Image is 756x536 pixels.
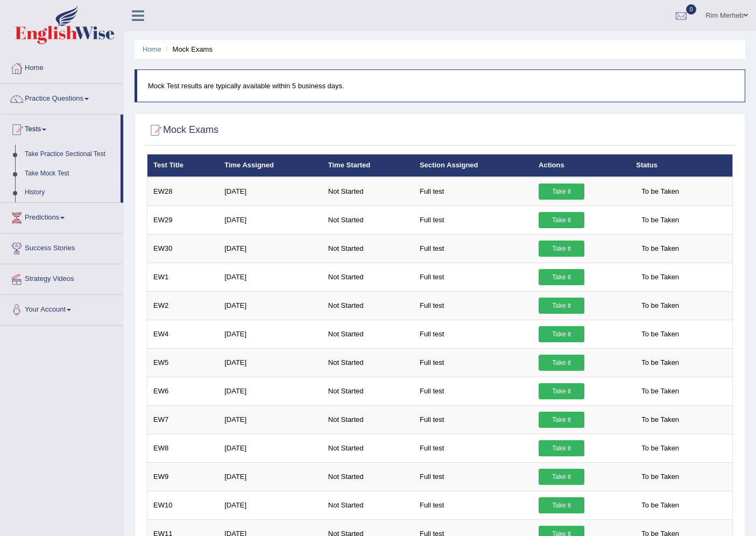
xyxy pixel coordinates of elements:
[322,320,414,348] td: Not Started
[163,44,213,54] li: Mock Exams
[218,177,322,206] td: [DATE]
[218,377,322,405] td: [DATE]
[218,206,322,234] td: [DATE]
[539,326,584,342] a: Take it
[636,469,684,485] span: To be Taken
[636,326,684,342] span: To be Taken
[414,177,533,206] td: Full test
[414,206,533,234] td: Full test
[636,269,684,285] span: To be Taken
[148,81,734,91] p: Mock Test results are typically available within 5 business days.
[414,434,533,462] td: Full test
[218,462,322,491] td: [DATE]
[636,298,684,314] span: To be Taken
[218,348,322,377] td: [DATE]
[218,405,322,434] td: [DATE]
[147,348,219,377] td: EW5
[20,164,121,184] a: Take Mock Test
[636,241,684,257] span: To be Taken
[539,184,584,200] a: Take it
[218,320,322,348] td: [DATE]
[414,320,533,348] td: Full test
[20,183,121,202] a: History
[147,434,219,462] td: EW8
[636,355,684,371] span: To be Taken
[1,203,123,230] a: Predictions
[539,241,584,257] a: Take it
[539,298,584,314] a: Take it
[147,491,219,519] td: EW10
[1,84,123,111] a: Practice Questions
[322,405,414,434] td: Not Started
[630,154,732,177] th: Status
[414,234,533,263] td: Full test
[322,154,414,177] th: Time Started
[539,383,584,399] a: Take it
[147,462,219,491] td: EW9
[414,462,533,491] td: Full test
[539,469,584,485] a: Take it
[147,234,219,263] td: EW30
[218,154,322,177] th: Time Assigned
[218,491,322,519] td: [DATE]
[539,269,584,285] a: Take it
[539,440,584,456] a: Take it
[147,177,219,206] td: EW28
[414,405,533,434] td: Full test
[147,291,219,320] td: EW2
[636,184,684,200] span: To be Taken
[414,154,533,177] th: Section Assigned
[636,412,684,428] span: To be Taken
[1,234,123,260] a: Success Stories
[686,4,697,15] span: 0
[322,377,414,405] td: Not Started
[322,291,414,320] td: Not Started
[322,263,414,291] td: Not Started
[322,462,414,491] td: Not Started
[322,434,414,462] td: Not Started
[636,497,684,513] span: To be Taken
[539,212,584,228] a: Take it
[147,320,219,348] td: EW4
[322,234,414,263] td: Not Started
[1,295,123,322] a: Your Account
[143,45,161,53] a: Home
[322,348,414,377] td: Not Started
[218,234,322,263] td: [DATE]
[147,206,219,234] td: EW29
[539,355,584,371] a: Take it
[218,263,322,291] td: [DATE]
[218,434,322,462] td: [DATE]
[147,263,219,291] td: EW1
[533,154,630,177] th: Actions
[636,212,684,228] span: To be Taken
[20,145,121,164] a: Take Practice Sectional Test
[636,383,684,399] span: To be Taken
[147,377,219,405] td: EW6
[1,53,123,80] a: Home
[322,177,414,206] td: Not Started
[414,291,533,320] td: Full test
[539,412,584,428] a: Take it
[322,206,414,234] td: Not Started
[414,348,533,377] td: Full test
[1,115,121,142] a: Tests
[414,377,533,405] td: Full test
[147,122,218,138] h2: Mock Exams
[322,491,414,519] td: Not Started
[218,291,322,320] td: [DATE]
[414,263,533,291] td: Full test
[147,154,219,177] th: Test Title
[147,405,219,434] td: EW7
[414,491,533,519] td: Full test
[1,264,123,291] a: Strategy Videos
[636,440,684,456] span: To be Taken
[539,497,584,513] a: Take it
